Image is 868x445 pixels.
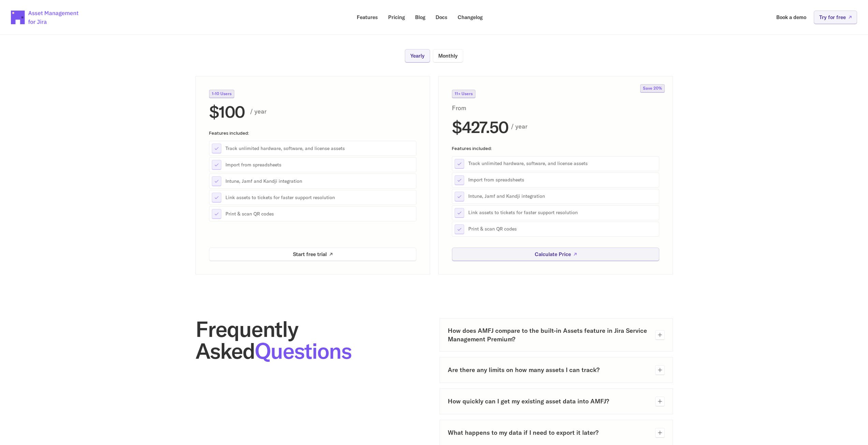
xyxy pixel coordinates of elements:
h3: What happens to my data if I need to export it later? [448,428,650,437]
p: / year [250,106,416,116]
a: Docs [431,11,452,24]
p: Link assets to tickets for faster support resolution [225,194,414,201]
p: Track unlimited hardware, software, and license assets [468,160,657,167]
p: / year [511,122,659,132]
p: Save 20% [643,86,662,90]
p: From [452,103,483,113]
p: Import from spreadsheets [468,177,657,183]
p: Features [357,15,378,20]
p: Monthly [438,53,458,58]
p: 11+ Users [455,92,473,96]
a: Blog [410,11,430,24]
p: Import from spreadsheets [225,161,414,168]
p: 1-10 Users [212,92,232,96]
p: Docs [436,15,447,20]
h2: Frequently Asked [195,318,429,362]
p: Print & scan QR codes [225,210,414,217]
h3: How quickly can I get my existing asset data into AMFJ? [448,397,650,405]
p: Book a demo [776,15,806,20]
p: Track unlimited hardware, software, and license assets [225,145,414,152]
a: Calculate Price [452,248,659,261]
p: Blog [415,15,425,20]
a: Start free trial [209,248,416,261]
span: Questions [255,337,351,365]
p: Pricing [388,15,405,20]
a: Changelog [453,11,487,24]
h2: $100 [209,103,245,120]
p: Try for free [819,15,846,20]
p: Calculate Price [534,252,571,257]
p: Intune, Jamf and Kandji integration [225,178,414,184]
h3: How does AMFJ compare to the built-in Assets feature in Jira Service Management Premium? [448,326,650,343]
a: Book a demo [771,11,811,24]
p: Yearly [410,53,425,58]
h3: Are there any limits on how many assets I can track? [448,366,650,374]
p: Changelog [458,15,483,20]
p: Features included: [452,146,659,150]
p: Start free trial [293,252,327,257]
p: Print & scan QR codes [468,226,657,233]
p: Features included: [209,131,416,135]
a: Features [352,11,383,24]
a: Pricing [383,11,410,24]
p: Intune, Jamf and Kandji integration [468,193,657,200]
h2: $427.50 [452,118,508,135]
a: Try for free [814,11,857,24]
p: Link assets to tickets for faster support resolution [468,209,657,216]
